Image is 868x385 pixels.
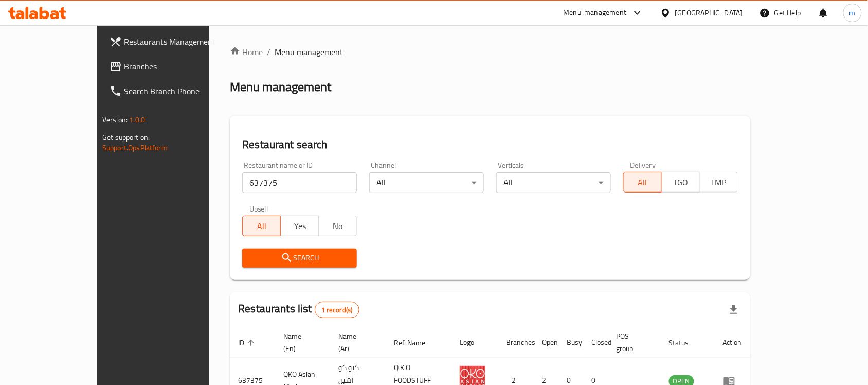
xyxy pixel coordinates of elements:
[101,79,242,103] a: Search Branch Phone
[249,205,268,213] label: Upsell
[628,175,658,190] span: All
[247,219,277,234] span: All
[721,297,746,322] div: Export file
[496,172,611,193] div: All
[715,327,750,358] th: Action
[849,7,856,19] span: m
[285,219,315,234] span: Yes
[124,36,234,48] span: Restaurants Management
[250,252,349,265] span: Search
[242,172,357,193] input: Search for restaurant name or ID..
[102,113,128,127] span: Version:
[102,141,168,154] a: Support.OpsPlatform
[280,216,319,236] button: Yes
[498,327,534,358] th: Branches
[704,175,734,190] span: TMP
[283,330,318,355] span: Name (En)
[564,7,627,19] div: Menu-management
[630,162,656,169] label: Delivery
[616,330,648,355] span: POS group
[242,216,281,236] button: All
[230,46,263,58] a: Home
[675,7,743,19] div: [GEOGRAPHIC_DATA]
[338,330,373,355] span: Name (Ar)
[101,54,242,79] a: Branches
[394,337,439,349] span: Ref. Name
[369,172,484,193] div: All
[238,301,359,318] h2: Restaurants list
[230,46,750,58] nav: breadcrumb
[558,327,583,358] th: Busy
[661,172,700,192] button: TGO
[242,137,738,152] h2: Restaurant search
[534,327,558,358] th: Open
[315,302,359,318] div: Total records count
[318,216,357,236] button: No
[230,79,331,95] h2: Menu management
[242,249,357,268] button: Search
[315,305,359,315] span: 1 record(s)
[666,175,696,190] span: TGO
[323,219,353,234] span: No
[129,113,145,127] span: 1.0.0
[275,46,343,58] span: Menu management
[451,327,498,358] th: Logo
[699,172,738,192] button: TMP
[124,85,234,97] span: Search Branch Phone
[583,327,608,358] th: Closed
[102,131,150,144] span: Get support on:
[238,337,258,349] span: ID
[101,29,242,54] a: Restaurants Management
[267,46,270,58] li: /
[669,337,702,349] span: Status
[623,172,662,192] button: All
[124,60,234,73] span: Branches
